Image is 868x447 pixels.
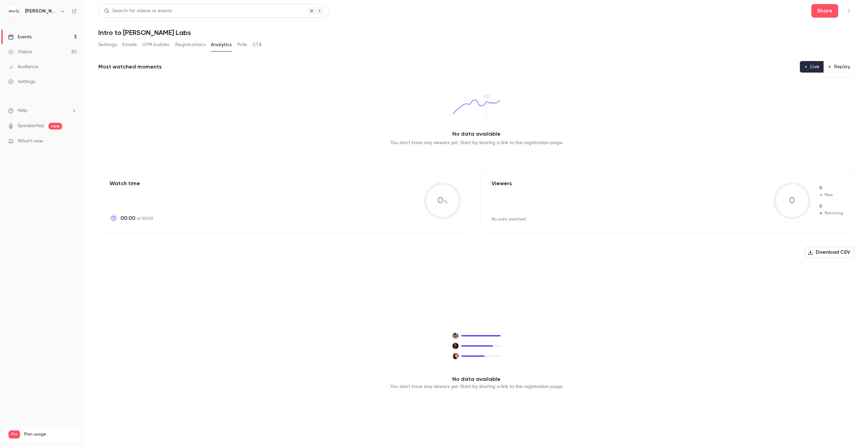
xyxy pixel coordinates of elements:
[98,28,854,37] h1: Intro to [PERSON_NAME] Labs
[452,130,500,138] p: No data available
[18,138,43,145] span: What's new
[8,78,35,85] div: Settings
[447,328,506,364] img: No viewers
[390,139,563,146] p: You don't have any viewers yet. Start by sharing a link to the registration page.
[24,432,76,437] span: Plan usage
[18,122,44,130] a: SpeakerHub
[8,430,20,439] span: Pro
[819,185,843,191] span: New
[142,39,170,50] button: UTM builder
[18,107,27,114] span: Help
[237,39,247,50] button: Polls
[492,217,526,222] div: No one's watched
[819,192,843,198] span: New
[390,383,563,390] p: You don't have any viewers yet. Start by sharing a link to the registration page.
[8,107,77,114] li: help-dropdown-opener
[98,63,162,71] h2: Most watched moments
[492,179,512,188] p: Viewers
[175,39,205,50] button: Registrations
[800,61,824,73] button: Live
[824,61,854,73] button: Replay
[452,375,500,383] p: No data available
[8,34,32,40] div: Events
[8,6,19,17] img: Alva Academy
[104,7,172,15] div: Search for videos or events
[819,210,843,216] span: Returning
[122,39,137,50] button: Emails
[8,48,32,55] div: Videos
[48,123,62,130] span: new
[211,39,232,50] button: Analytics
[811,4,838,18] button: Share
[819,203,843,210] span: Returning
[120,214,135,222] span: 00:00
[98,39,117,50] button: Settings
[8,63,38,70] div: Audience
[110,179,153,188] p: Watch time
[120,214,153,222] p: of 00:00
[253,39,262,50] button: CTA
[805,247,854,258] button: Download CSV
[25,8,57,15] h6: [PERSON_NAME][GEOGRAPHIC_DATA]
